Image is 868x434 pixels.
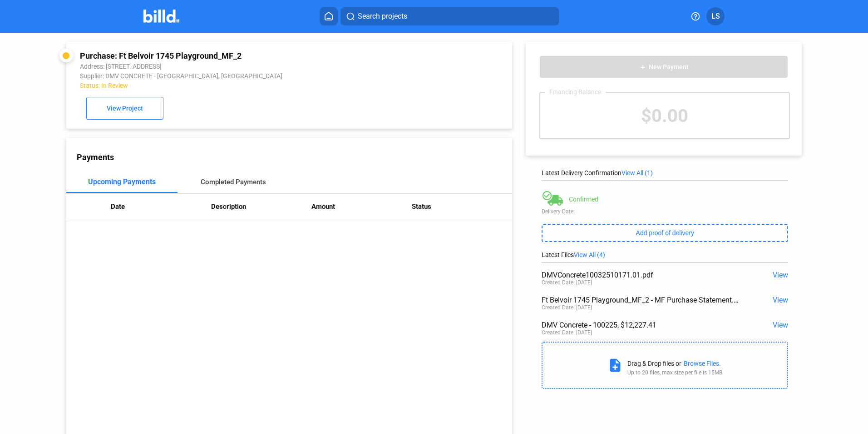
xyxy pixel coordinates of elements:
[621,169,653,177] span: View All (1)
[542,296,739,304] div: Ft Belvoir 1745 Playground_MF_2 - MF Purchase Statement.pdf
[86,97,163,120] button: View Project
[107,105,143,112] span: View Project
[542,224,788,242] button: Add proof of delivery
[80,51,415,61] div: Purchase: Ft Belvoir 1745 Playground_MF_2
[542,279,592,286] div: Created Date: [DATE]
[143,10,179,23] img: Billd Company Logo
[542,329,592,336] div: Created Date: [DATE]
[627,360,681,367] div: Drag & Drop files or
[111,194,211,219] th: Date
[340,7,559,25] button: Search projects
[80,63,415,70] div: Address: [STREET_ADDRESS]
[773,271,788,279] span: View
[542,271,739,279] div: DMVConcrete10032510171.01.pdf
[773,321,788,329] span: View
[77,152,512,162] div: Payments
[684,360,721,367] div: Browse Files.
[711,11,720,22] span: LS
[542,208,788,215] div: Delivery Date:
[542,321,739,329] div: DMV Concrete - 100225, $12,227.41
[539,56,788,78] button: New Payment
[607,358,623,373] mat-icon: note_add
[358,11,407,22] span: Search projects
[80,72,415,80] div: Supplier: DMV CONCRETE - [GEOGRAPHIC_DATA], [GEOGRAPHIC_DATA]
[627,369,722,376] div: Up to 20 files, max size per file is 15MB
[80,82,415,89] div: Status: In Review
[542,304,592,311] div: Created Date: [DATE]
[88,177,156,186] div: Upcoming Payments
[706,7,725,25] button: LS
[636,229,694,237] span: Add proof of delivery
[569,196,598,203] div: Confirmed
[211,194,311,219] th: Description
[574,251,605,258] span: View All (4)
[540,93,789,138] div: $0.00
[545,88,606,96] div: Financing Balance
[773,296,788,304] span: View
[542,169,788,177] div: Latest Delivery Confirmation
[649,64,689,71] span: New Payment
[311,194,412,219] th: Amount
[412,194,512,219] th: Status
[542,251,788,258] div: Latest Files
[201,178,266,186] div: Completed Payments
[639,64,646,71] mat-icon: add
